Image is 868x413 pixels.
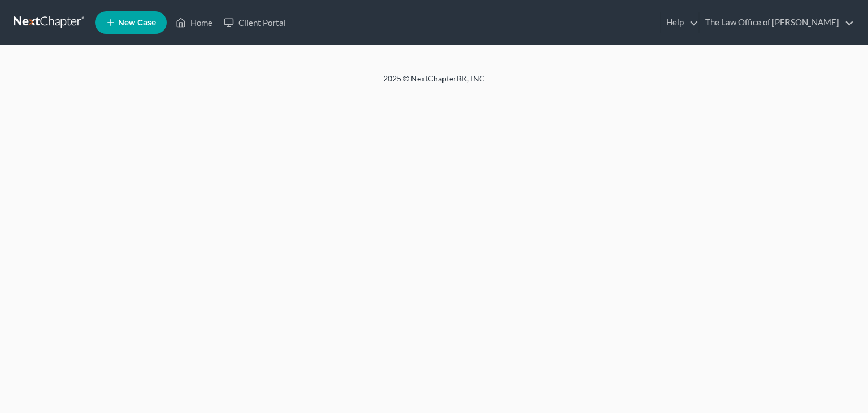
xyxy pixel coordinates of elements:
a: Client Portal [218,12,292,33]
div: 2025 © NextChapterBK, INC [112,73,756,93]
a: Help [661,12,698,33]
new-legal-case-button: New Case [95,11,167,34]
a: The Law Office of [PERSON_NAME] [700,12,854,33]
a: Home [170,12,218,33]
